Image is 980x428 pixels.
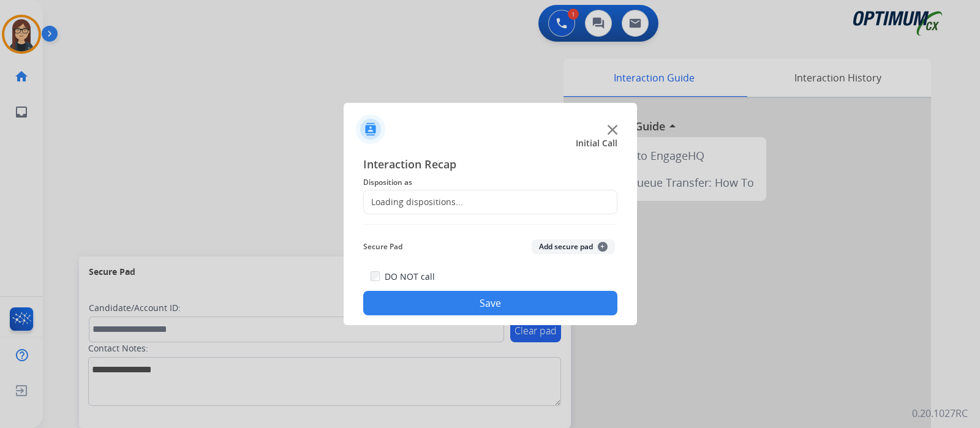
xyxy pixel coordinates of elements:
img: contactIcon [356,115,385,144]
label: DO NOT call [385,271,435,283]
span: Disposition as [363,175,617,190]
button: Add secure pad+ [532,239,615,254]
button: Save [363,291,617,315]
p: 0.20.1027RC [912,406,968,421]
span: + [598,242,608,252]
span: Initial Call [576,137,617,149]
div: Loading dispositions... [364,196,463,208]
span: Interaction Recap [363,156,617,175]
span: Secure Pad [363,239,402,254]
